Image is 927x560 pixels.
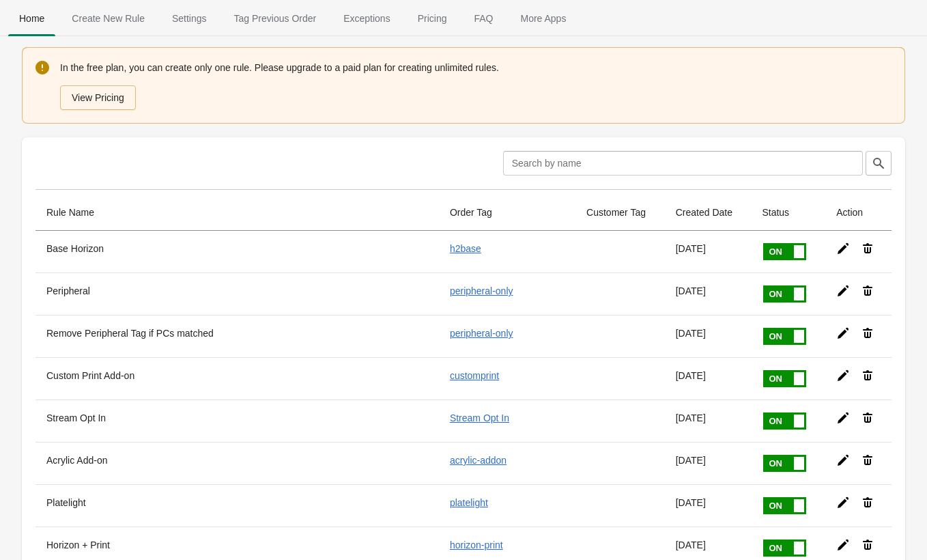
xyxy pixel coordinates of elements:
td: [DATE] [665,484,752,527]
a: peripheral-only [450,285,513,296]
span: Tag Previous Order [223,6,328,31]
div: In the free plan, you can create only one rule. Please upgrade to a paid plan for creating unlimi... [60,59,892,111]
a: horizon-print [450,540,503,550]
th: Created Date [665,195,752,231]
td: [DATE] [665,315,752,357]
button: Create_New_Rule [58,1,158,36]
th: Rule Name [35,195,439,231]
td: [DATE] [665,400,752,442]
span: Pricing [407,6,458,31]
th: Peripheral [35,272,439,315]
span: Create New Rule [61,6,156,31]
button: Home [5,1,58,36]
button: View Pricing [60,85,136,110]
th: Remove Peripheral Tag if PCs matched [35,315,439,357]
a: customprint [450,370,499,381]
td: [DATE] [665,231,752,272]
th: Action [825,195,892,231]
th: Custom Print Add-on [35,357,439,400]
th: Acrylic Add-on [35,442,439,484]
span: Exceptions [332,6,401,31]
th: Customer Tag [575,195,665,231]
span: More Apps [509,6,577,31]
td: [DATE] [665,357,752,400]
th: Platelight [35,484,439,527]
a: acrylic-addon [450,455,507,466]
a: platelight [450,497,488,508]
input: Search by name [503,151,863,176]
button: Settings [158,1,220,36]
th: Status [751,195,825,231]
span: FAQ [463,6,504,31]
td: [DATE] [665,442,752,484]
span: Settings [161,6,218,31]
td: [DATE] [665,272,752,315]
a: peripheral-only [450,328,513,339]
a: h2base [450,243,481,254]
th: Stream Opt In [35,400,439,442]
th: Base Horizon [35,231,439,272]
th: Order Tag [439,195,575,231]
a: Stream Opt In [450,412,509,423]
span: Home [8,6,55,31]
